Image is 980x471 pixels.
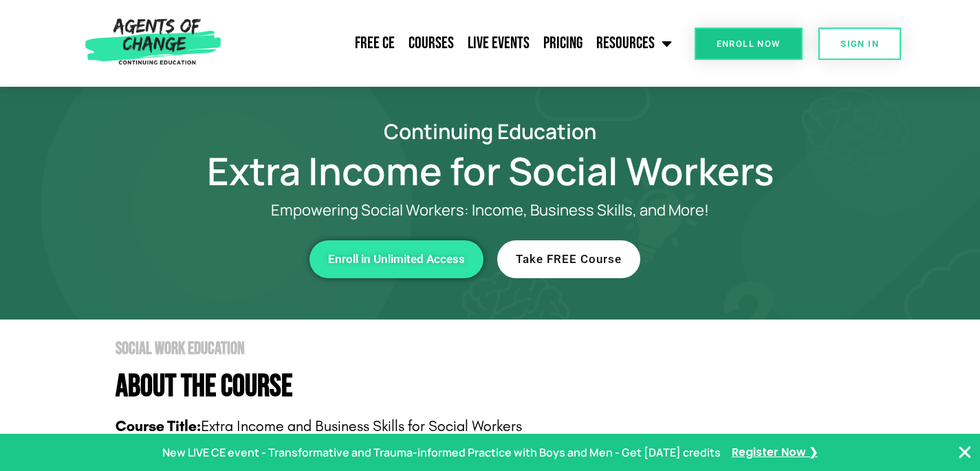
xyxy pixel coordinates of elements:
a: Live Events [461,26,536,61]
span: Enroll in Unlimited Access [328,253,465,265]
a: Free CE [348,26,402,61]
a: Register Now ❯ [732,443,818,463]
button: Close Banner [957,444,973,461]
h2: Social Work Education [116,340,882,357]
a: SIGN IN [818,28,901,60]
span: Take FREE Course [516,253,622,265]
b: Course Title: [116,417,201,435]
h2: Continuing Education [98,121,882,141]
a: Pricing [536,26,589,61]
a: Enroll Now [695,28,803,60]
p: Empowering Social Workers: Income, Business Skills, and More! [153,200,827,220]
a: Courses [402,26,461,61]
h1: Extra Income for Social Workers [98,155,882,187]
nav: Menu [227,26,679,61]
h4: About The Course [116,371,882,402]
a: Resources [589,26,679,61]
p: New LIVE CE event - Transformative and Trauma-informed Practice with Boys and Men - Get [DATE] cr... [162,443,721,463]
p: Extra Income and Business Skills for Social Workers [116,416,882,437]
a: Take FREE Course [497,240,640,278]
a: Enroll in Unlimited Access [309,240,483,278]
span: Enroll Now [717,39,781,48]
span: SIGN IN [840,39,879,48]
